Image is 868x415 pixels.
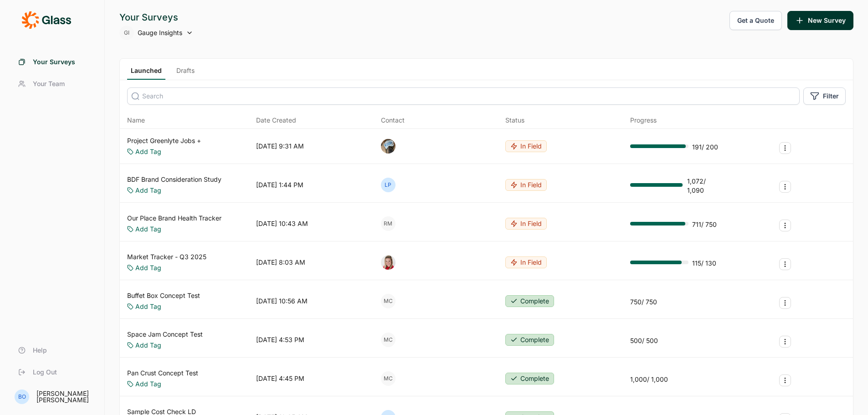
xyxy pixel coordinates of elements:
[779,142,791,154] button: Survey Actions
[505,116,524,125] div: Status
[36,390,93,403] div: [PERSON_NAME] [PERSON_NAME]
[505,373,554,384] button: Complete
[33,57,75,67] span: Your Surveys
[630,116,657,125] div: Progress
[692,220,717,229] div: 711 / 750
[779,258,791,270] button: Survey Actions
[505,295,554,307] button: Complete
[135,379,161,389] a: Add Tag
[381,255,395,270] img: xuxf4ugoqyvqjdx4ebsr.png
[173,66,198,80] a: Drafts
[505,256,547,268] button: In Field
[256,374,304,383] div: [DATE] 4:45 PM
[135,186,161,195] a: Add Tag
[256,142,304,151] div: [DATE] 9:31 AM
[505,140,547,152] button: In Field
[135,302,161,311] a: Add Tag
[256,335,304,344] div: [DATE] 4:53 PM
[127,214,221,223] a: Our Place Brand Health Tracker
[119,26,134,40] div: GI
[127,330,203,339] a: Space Jam Concept Test
[127,87,800,105] input: Search
[127,369,198,378] a: Pan Crust Concept Test
[256,219,308,228] div: [DATE] 10:43 AM
[119,11,193,24] div: Your Surveys
[127,252,206,261] a: Market Tracker - Q3 2025
[779,220,791,231] button: Survey Actions
[381,139,395,154] img: ocn8z7iqvmiiaveqkfqd.png
[127,116,145,125] span: Name
[256,116,296,125] span: Date Created
[256,258,305,267] div: [DATE] 8:03 AM
[692,143,718,152] div: 191 / 200
[779,297,791,309] button: Survey Actions
[256,297,308,306] div: [DATE] 10:56 AM
[135,147,161,156] a: Add Tag
[692,259,716,268] div: 115 / 130
[33,346,47,355] span: Help
[630,375,668,384] div: 1,000 / 1,000
[630,336,658,345] div: 500 / 500
[33,79,65,88] span: Your Team
[33,368,57,377] span: Log Out
[256,180,303,190] div: [DATE] 1:44 PM
[630,297,657,307] div: 750 / 750
[381,216,395,231] div: RM
[15,389,29,404] div: BO
[779,336,791,348] button: Survey Actions
[505,218,547,230] button: In Field
[127,136,201,145] a: Project Greenlyte Jobs +
[127,66,165,80] a: Launched
[729,11,782,30] button: Get a Quote
[687,177,721,195] div: 1,072 / 1,090
[505,334,554,346] button: Complete
[381,116,405,125] div: Contact
[803,87,846,105] button: Filter
[505,179,547,191] button: In Field
[381,333,395,347] div: MC
[779,181,791,193] button: Survey Actions
[381,294,395,308] div: MC
[135,341,161,350] a: Add Tag
[127,175,221,184] a: BDF Brand Consideration Study
[127,291,200,300] a: Buffet Box Concept Test
[779,374,791,386] button: Survey Actions
[138,28,182,37] span: Gauge Insights
[823,92,839,101] span: Filter
[787,11,853,30] button: New Survey
[135,263,161,272] a: Add Tag
[381,178,395,192] div: LP
[381,371,395,386] div: MC
[135,225,161,234] a: Add Tag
